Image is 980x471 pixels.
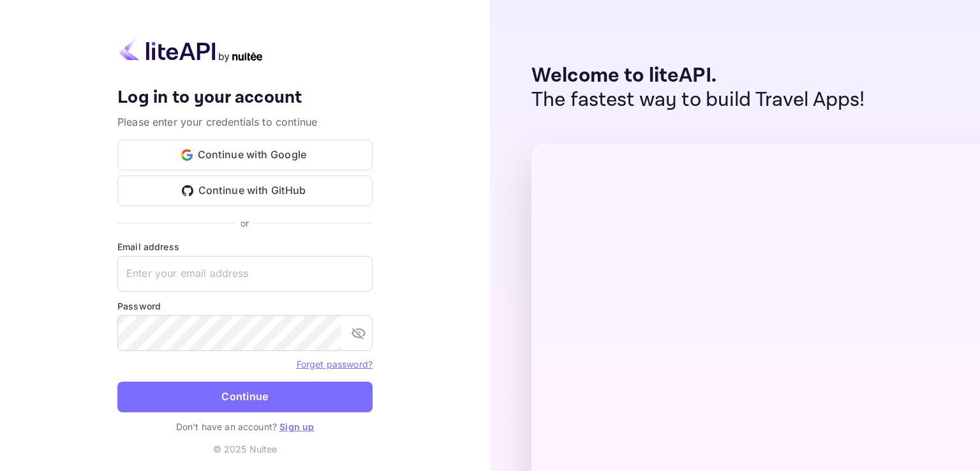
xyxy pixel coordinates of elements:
[117,299,373,313] label: Password
[117,240,373,253] label: Email address
[117,140,373,170] button: Continue with Google
[117,256,373,292] input: Enter your email address
[241,216,249,230] p: or
[297,359,373,370] a: Forget password?
[117,420,373,433] p: Don't have an account?
[213,442,278,456] p: © 2025 Nuitee
[117,114,373,130] p: Please enter your credentials to continue
[297,357,373,370] a: Forget password?
[346,320,371,346] button: toggle password visibility
[279,421,314,432] a: Sign up
[531,88,865,112] p: The fastest way to build Travel Apps!
[117,176,373,206] button: Continue with GitHub
[117,87,373,109] h4: Log in to your account
[117,382,373,412] button: Continue
[117,38,264,63] img: liteapi
[531,64,865,88] p: Welcome to liteAPI.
